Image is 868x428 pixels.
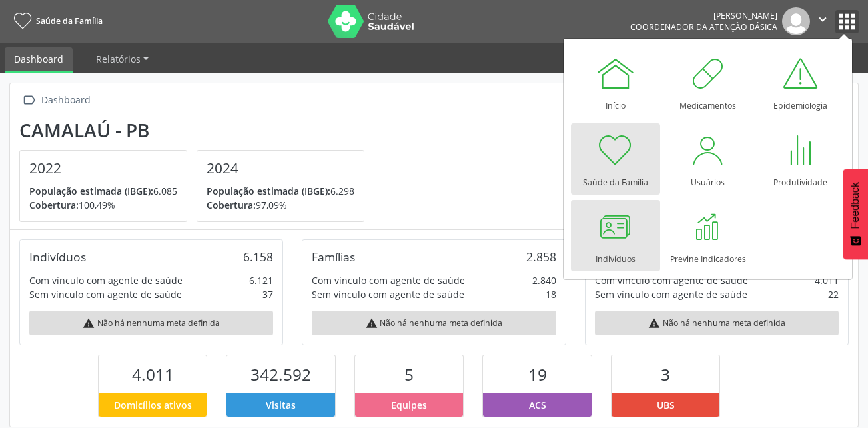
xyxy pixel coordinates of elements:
[657,398,675,412] span: UBS
[114,398,192,412] span: Domicílios ativos
[529,398,546,412] span: ACS
[29,249,86,264] div: Indivíduos
[526,249,556,264] div: 2.858
[207,160,354,177] h4: 2024
[9,10,103,32] a: Saúde da Família
[29,287,182,301] div: Sem vínculo com agente de saúde
[207,199,256,211] span: Cobertura:
[29,185,153,197] span: População estimada (IBGE):
[312,287,464,301] div: Sem vínculo com agente de saúde
[782,7,810,35] img: img
[595,273,748,287] div: Com vínculo com agente de saúde
[571,47,660,118] a: Início
[250,363,311,385] span: 342.592
[663,200,753,271] a: Previne Indicadores
[815,12,830,27] i: 
[595,311,839,335] div: Não há nenhuma meta definida
[663,47,753,118] a: Medicamentos
[843,169,868,259] button: Feedback - Mostrar pesquisa
[532,273,556,287] div: 2.840
[29,184,177,198] p: 6.085
[849,182,861,229] span: Feedback
[391,398,427,412] span: Equipes
[366,317,378,329] i: warning
[312,273,465,287] div: Com vínculo com agente de saúde
[19,119,374,141] div: Camalaú - PB
[249,273,273,287] div: 6.121
[19,91,39,110] i: 
[39,91,93,110] div: Dashboard
[756,47,845,118] a: Epidemiologia
[29,273,183,287] div: Com vínculo com agente de saúde
[266,398,296,412] span: Visitas
[571,200,660,271] a: Indivíduos
[571,123,660,195] a: Saúde da Família
[648,317,660,329] i: warning
[19,91,93,110] a:  Dashboard
[207,198,354,212] p: 97,09%
[312,311,556,335] div: Não há nenhuma meta definida
[29,198,177,212] p: 100,49%
[29,160,177,177] h4: 2022
[595,287,747,301] div: Sem vínculo com agente de saúde
[5,47,73,73] a: Dashboard
[132,363,174,385] span: 4.011
[96,53,141,65] span: Relatórios
[312,249,355,264] div: Famílias
[262,287,273,301] div: 37
[661,363,670,385] span: 3
[87,47,158,71] a: Relatórios
[29,199,79,211] span: Cobertura:
[243,249,273,264] div: 6.158
[756,123,845,195] a: Produtividade
[207,184,354,198] p: 6.298
[83,317,95,329] i: warning
[835,10,859,33] button: apps
[828,287,839,301] div: 22
[36,15,103,27] span: Saúde da Família
[810,7,835,35] button: 
[630,10,777,21] div: [PERSON_NAME]
[815,273,839,287] div: 4.011
[546,287,556,301] div: 18
[630,21,777,33] span: Coordenador da Atenção Básica
[207,185,330,197] span: População estimada (IBGE):
[528,363,547,385] span: 19
[663,123,753,195] a: Usuários
[29,311,273,335] div: Não há nenhuma meta definida
[404,363,414,385] span: 5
